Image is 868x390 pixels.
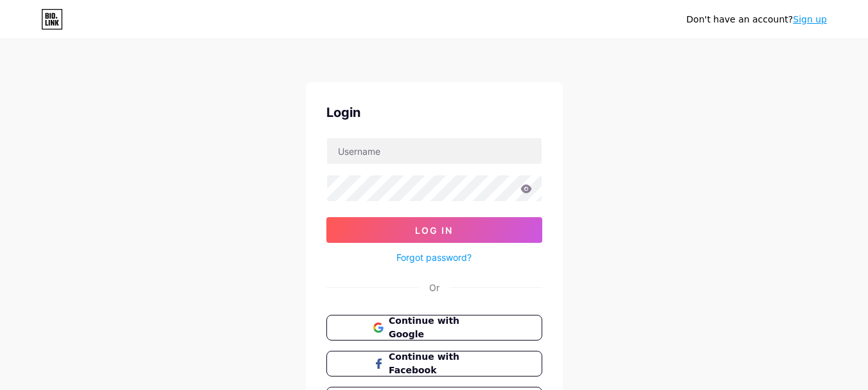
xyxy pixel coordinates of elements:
[326,217,542,243] button: Log In
[686,13,827,26] div: Don't have an account?
[429,281,439,294] div: Or
[396,251,472,264] a: Forgot password?
[327,138,542,164] input: Username
[389,314,495,341] span: Continue with Google
[326,103,542,122] div: Login
[793,14,827,24] a: Sign up
[415,225,453,236] span: Log In
[326,315,542,341] button: Continue with Google
[389,350,495,377] span: Continue with Facebook
[326,351,542,377] button: Continue with Facebook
